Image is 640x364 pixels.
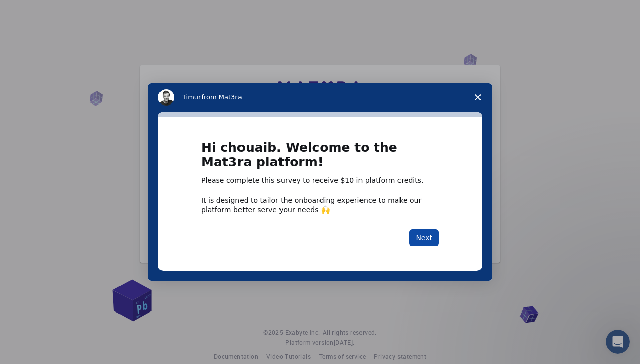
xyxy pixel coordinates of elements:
span: from Mat3ra [201,93,242,101]
span: Timur [182,93,201,101]
h1: Hi chouaib. Welcome to the Mat3ra platform! [201,141,439,176]
button: Next [409,229,439,246]
div: Please complete this survey to receive $10 in platform credits. [201,176,439,186]
img: Profile image for Timur [158,89,174,106]
span: Close survey [464,83,492,112]
div: It is designed to tailor the onboarding experience to make our platform better serve your needs 🙌 [201,196,439,214]
span: Assistance [20,7,69,16]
